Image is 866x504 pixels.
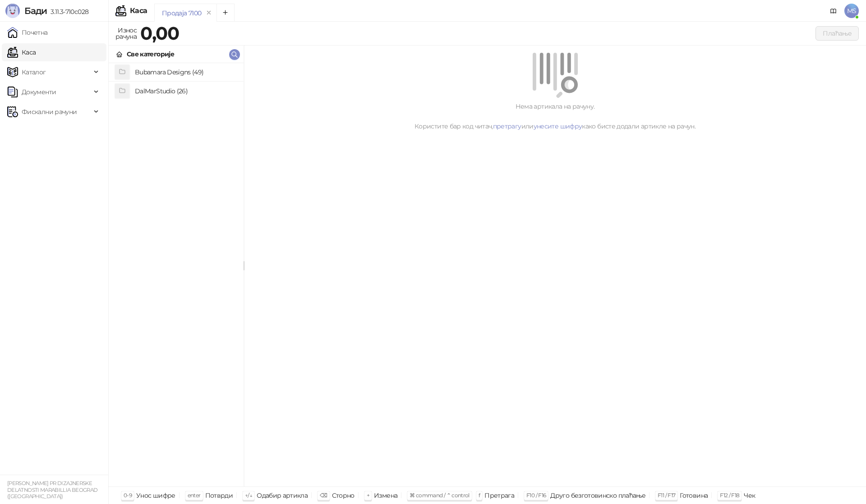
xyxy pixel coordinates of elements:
[162,8,201,18] div: Продаја 7100
[826,4,841,18] a: Документација
[332,490,355,501] div: Сторно
[534,122,582,130] a: унесите шифру
[22,103,77,121] span: Фискални рачуни
[7,43,36,61] a: Каса
[484,490,514,501] div: Претрага
[844,4,859,18] span: MS
[493,122,521,130] a: претрагу
[526,492,546,499] span: F10 / F16
[744,490,755,501] div: Чек
[135,84,236,98] h4: DalMarStudio (26)
[127,49,174,59] div: Све категорије
[479,492,480,499] span: f
[255,101,855,131] div: Нема артикала на рачуну. Користите бар код читач, или како бисте додали артикле на рачун.
[130,7,147,14] div: Каса
[216,4,235,22] button: Add tab
[320,492,327,499] span: ⌫
[367,492,369,499] span: +
[720,492,739,499] span: F12 / F18
[22,83,56,101] span: Документи
[203,9,215,17] button: remove
[410,492,470,499] span: ⌘ command / ⌃ control
[22,63,46,81] span: Каталог
[7,23,48,41] a: Почетна
[7,480,97,499] small: [PERSON_NAME] PR DIZAJNERSKE DELATNOSTI MARABILLIA BEOGRAD ([GEOGRAPHIC_DATA])
[136,490,175,501] div: Унос шифре
[24,5,47,16] span: Бади
[124,492,132,499] span: 0-9
[5,4,20,18] img: Logo
[374,490,397,501] div: Измена
[815,26,859,41] button: Плаћање
[658,492,675,499] span: F11 / F17
[47,8,88,16] span: 3.11.3-710c028
[550,490,645,501] div: Друго безготовинско плаћање
[109,63,244,486] div: grid
[135,65,236,79] h4: Bubamara Designs (49)
[257,490,308,501] div: Одабир артикла
[114,24,138,42] div: Износ рачуна
[245,492,252,499] span: ↑/↓
[205,490,233,501] div: Потврди
[140,22,179,44] strong: 0,00
[188,492,201,499] span: enter
[680,490,708,501] div: Готовина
